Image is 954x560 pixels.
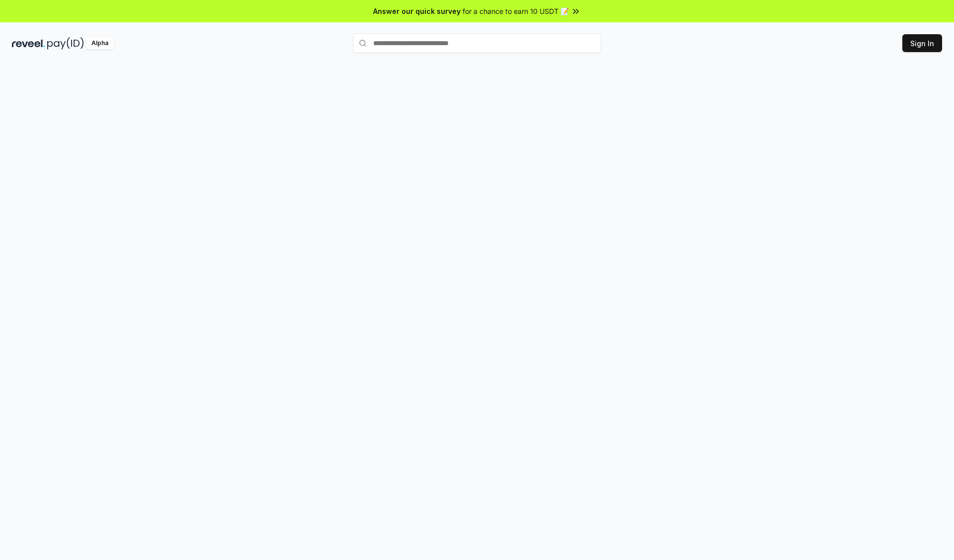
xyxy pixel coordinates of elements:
div: Alpha [86,37,114,50]
img: reveel_dark [12,37,45,50]
span: Answer our quick survey [373,6,461,16]
button: Sign In [902,34,942,52]
img: pay_id [47,37,84,50]
span: for a chance to earn 10 USDT 📝 [463,6,569,16]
